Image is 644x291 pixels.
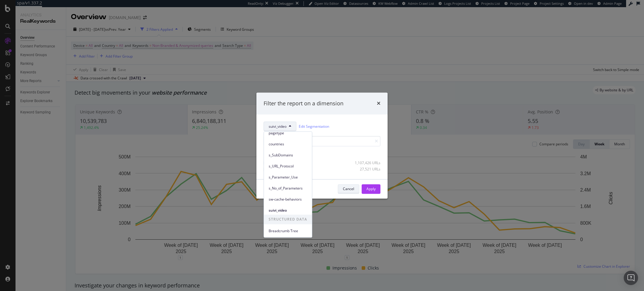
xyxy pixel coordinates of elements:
[299,123,329,130] a: Edit Segmentation
[256,93,388,198] div: modal
[269,153,307,158] span: s_SubDomains
[362,184,380,194] button: Apply
[343,186,354,191] div: Cancel
[338,184,359,194] button: Cancel
[264,151,380,156] div: Select all data available
[264,100,343,107] div: Filter the report on a dimension
[624,271,638,285] div: Open Intercom Messenger
[351,167,380,172] div: 27,521 URLs
[269,175,307,180] span: s_Parameter_Use
[264,122,296,131] button: suivi_video
[269,164,307,169] span: s_URL_Protocol
[351,161,380,166] div: 1,107,426 URLs
[269,124,287,129] span: suivi_video
[264,136,380,147] input: Search
[269,186,307,191] span: s_No_of_Parameters
[264,215,312,224] span: STRUCTURED DATA
[269,228,307,234] span: Breadcrumb Tree
[377,100,380,107] div: times
[269,197,307,202] span: sw-cache-behaviors
[269,130,307,136] span: pagetype
[366,186,376,191] div: Apply
[269,141,307,147] span: countries
[269,208,307,213] span: suivi_video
